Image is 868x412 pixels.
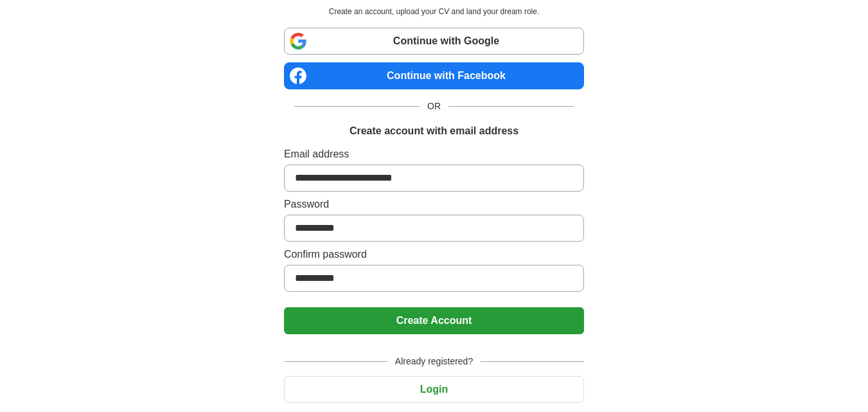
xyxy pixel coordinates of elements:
label: Email address [284,147,584,162]
label: Password [284,197,584,212]
a: Login [284,384,584,395]
p: Create an account, upload your CV and land your dream role. [287,6,581,17]
span: Already registered? [387,355,481,368]
button: Create Account [284,307,584,334]
h1: Create account with email address [350,123,518,139]
span: OR [420,100,448,113]
a: Continue with Facebook [284,62,584,89]
a: Continue with Google [284,28,584,55]
button: Login [284,376,584,403]
label: Confirm password [284,247,584,262]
